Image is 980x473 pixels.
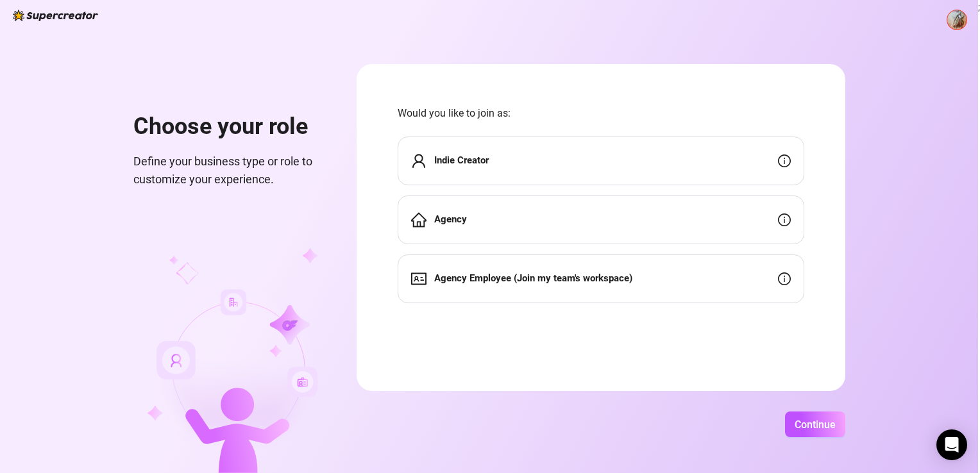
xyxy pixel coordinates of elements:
[133,153,326,189] span: Define your business type or role to customize your experience.
[13,10,98,21] img: logo
[778,213,791,226] span: info-circle
[936,429,967,460] div: Open Intercom Messenger
[778,154,791,167] span: info-circle
[947,10,967,29] img: ALV-UjVVKkiEaEqd-G7m_lp5_1ysxbzksgq0H7YHM7DoZXExxPeRDtMe26PdWzxBUSjyM5-2waUoO0Ahu6Zpe5guLk1XZLWTf...
[795,419,836,431] span: Continue
[785,411,845,437] button: Continue
[411,271,427,286] span: idcard
[411,153,427,169] span: user
[778,272,791,285] span: info-circle
[411,212,427,228] span: home
[434,154,489,166] strong: Indie Creator
[133,113,326,141] h1: Choose your role
[398,105,804,121] span: Would you like to join as:
[434,213,467,225] strong: Agency
[434,272,632,284] strong: Agency Employee (Join my team's workspace)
